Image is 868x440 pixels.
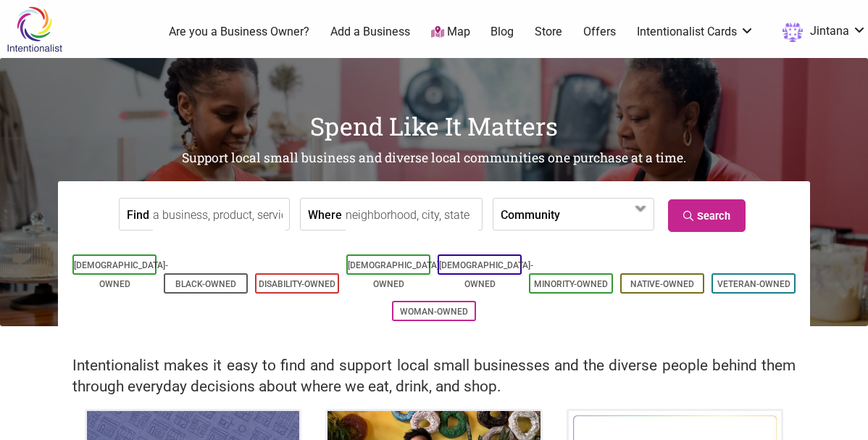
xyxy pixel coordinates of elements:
[74,260,168,289] a: [DEMOGRAPHIC_DATA]-Owned
[439,260,533,289] a: [DEMOGRAPHIC_DATA]-Owned
[630,279,694,289] a: Native-Owned
[583,24,616,40] a: Offers
[491,24,514,40] a: Blog
[775,19,867,45] a: Jintana
[330,24,410,40] a: Add a Business
[169,24,309,40] a: Are you a Business Owner?
[72,355,796,397] h2: Intentionalist makes it easy to find and support local small businesses and the diverse people be...
[717,279,790,289] a: Veteran-Owned
[308,199,342,230] label: Where
[127,199,149,230] label: Find
[175,279,236,289] a: Black-Owned
[400,307,468,317] a: Woman-Owned
[153,199,285,231] input: a business, product, service
[534,279,608,289] a: Minority-Owned
[501,199,560,230] label: Community
[668,199,746,232] a: Search
[637,24,754,40] a: Intentionalist Cards
[431,24,470,41] a: Map
[346,199,478,231] input: neighborhood, city, state
[535,24,562,40] a: Store
[259,279,335,289] a: Disability-Owned
[348,260,442,289] a: [DEMOGRAPHIC_DATA]-Owned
